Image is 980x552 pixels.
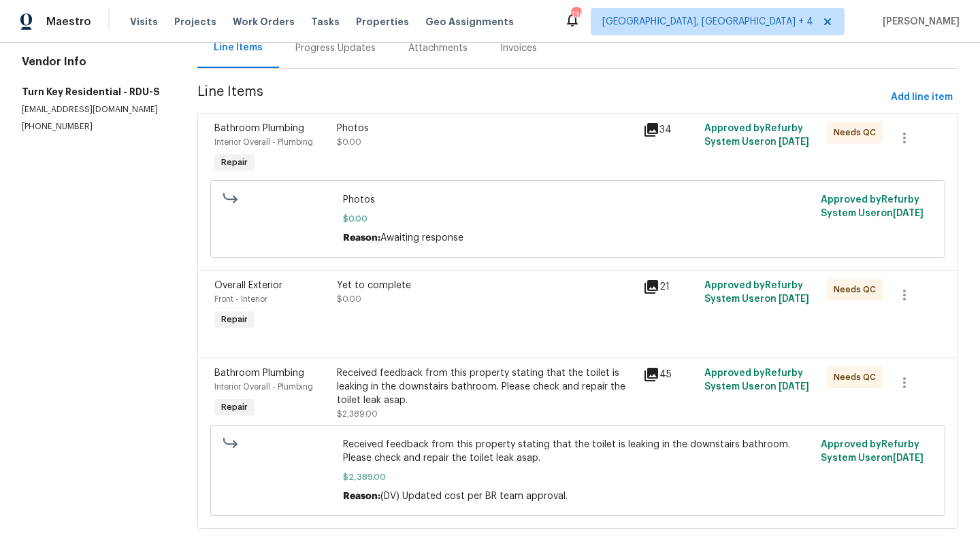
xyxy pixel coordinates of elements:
span: [DATE] [893,209,924,218]
span: Repair [216,313,253,326]
span: Repair [216,156,253,169]
span: [DATE] [779,137,809,147]
span: [PERSON_NAME] [877,15,960,29]
span: Photos [343,193,813,207]
span: Approved by Refurby System User on [821,440,924,463]
span: $2,389.00 [337,410,378,418]
span: $0.00 [337,295,361,303]
span: Approved by Refurby System User on [821,195,924,218]
span: Maestro [46,15,91,29]
span: Awaiting response [380,233,463,243]
span: Approved by Refurby System User on [704,124,809,147]
h4: Vendor Info [22,55,165,69]
span: Approved by Refurby System User on [704,368,809,392]
h5: Turn Key Residential - RDU-S [22,85,165,99]
div: Received feedback from this property stating that the toilet is leaking in the downstairs bathroo... [337,366,635,407]
span: Line Items [197,85,885,110]
button: Add line item [885,85,958,110]
span: Projects [174,15,216,29]
div: 136 [571,8,581,22]
span: $0.00 [343,212,813,226]
span: Geo Assignments [425,15,514,29]
span: Bathroom Plumbing [214,368,304,378]
div: Photos [337,122,635,135]
span: Properties [356,15,409,29]
p: [EMAIL_ADDRESS][DOMAIN_NAME] [22,104,165,116]
span: Front - Interior [214,295,267,303]
span: Tasks [311,17,340,27]
div: Yet to complete [337,279,635,292]
div: 21 [643,279,696,295]
span: Needs QC [834,283,881,296]
span: Approved by Refurby System User on [704,281,809,304]
div: 45 [643,366,696,383]
span: $0.00 [337,138,361,146]
span: Add line item [891,89,953,106]
span: Needs QC [834,370,881,384]
span: Received feedback from this property stating that the toilet is leaking in the downstairs bathroo... [343,438,813,465]
div: Invoices [500,41,537,55]
div: Attachments [408,41,468,55]
span: [GEOGRAPHIC_DATA], [GEOGRAPHIC_DATA] + 4 [602,15,813,29]
span: $2,389.00 [343,470,813,484]
span: (DV) Updated cost per BR team approval. [380,491,568,501]
span: Reason: [343,233,380,243]
span: Reason: [343,491,380,501]
span: Overall Exterior [214,281,282,290]
span: Bathroom Plumbing [214,124,304,133]
span: Needs QC [834,126,881,139]
span: Visits [130,15,158,29]
div: 34 [643,122,696,138]
span: Interior Overall - Plumbing [214,138,313,146]
span: [DATE] [779,382,809,392]
span: [DATE] [893,453,924,463]
span: [DATE] [779,294,809,304]
div: Progress Updates [295,41,376,55]
div: Line Items [214,41,263,54]
span: Repair [216,400,253,414]
span: Interior Overall - Plumbing [214,383,313,391]
span: Work Orders [233,15,295,29]
p: [PHONE_NUMBER] [22,121,165,133]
